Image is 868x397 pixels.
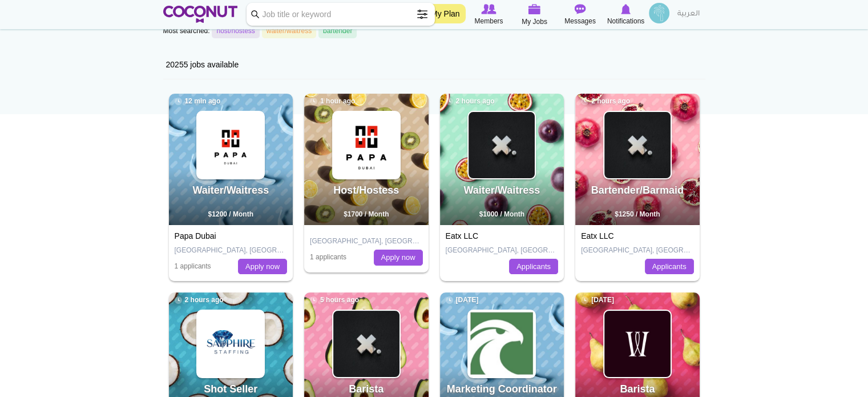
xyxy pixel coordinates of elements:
[310,236,423,246] p: [GEOGRAPHIC_DATA], [GEOGRAPHIC_DATA]
[175,231,216,240] a: Papa Dubai
[474,15,503,27] span: Members
[349,383,383,395] a: Barista
[463,185,540,196] a: Waiter/Waitress
[192,185,269,196] a: Waiter/Waitress
[621,4,631,14] img: Notifications
[333,185,399,196] a: Host/Hostess
[575,4,586,14] img: Messages
[581,97,630,106] span: 2 hours ago
[558,3,603,27] a: Messages Messages
[591,185,684,196] a: Bartender/Barmaid
[374,250,423,266] a: Apply now
[318,24,357,38] a: bartender
[528,4,541,14] img: My Jobs
[204,383,257,395] a: Shot Seller
[607,15,644,27] span: Notifications
[446,246,559,255] p: [GEOGRAPHIC_DATA], [GEOGRAPHIC_DATA]
[581,246,694,255] p: [GEOGRAPHIC_DATA], [GEOGRAPHIC_DATA]
[615,210,660,218] span: $1250 / Month
[212,24,259,38] a: host/hostess
[620,383,655,395] a: Barista
[163,26,210,36] label: Most searched:
[238,259,287,275] a: Apply now
[310,295,359,305] span: 5 hours ago
[466,3,512,27] a: Browse Members Members
[604,311,671,377] img: Womanly Wellness
[481,4,496,14] img: Browse Members
[581,295,614,305] span: [DATE]
[208,210,253,218] span: $1200 / Month
[163,6,238,23] img: Home
[175,97,221,106] span: 12 min ago
[310,253,346,261] span: 1 applicants
[310,97,355,106] span: 1 hour ago
[446,295,479,305] span: [DATE]
[564,15,596,27] span: Messages
[446,231,479,240] a: Eatx LLC
[447,383,557,395] a: Marketing Coordinator
[344,210,389,218] span: $1700 / Month
[479,210,524,218] span: $1000 / Month
[522,16,547,27] span: My Jobs
[247,3,435,26] input: Job title or keyword
[645,259,694,275] a: Applicants
[446,97,495,106] span: 2 hours ago
[509,259,558,275] a: Applicants
[175,295,224,305] span: 2 hours ago
[163,50,705,79] div: 20255 jobs available
[603,3,649,27] a: Notifications Notifications
[581,231,614,240] a: Eatx LLC
[175,246,288,255] p: [GEOGRAPHIC_DATA], [GEOGRAPHIC_DATA]
[262,24,316,38] a: waiter/waitress
[425,4,466,23] a: My Plan
[672,3,705,26] a: العربية
[175,262,211,270] span: 1 applicants
[512,3,558,27] a: My Jobs My Jobs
